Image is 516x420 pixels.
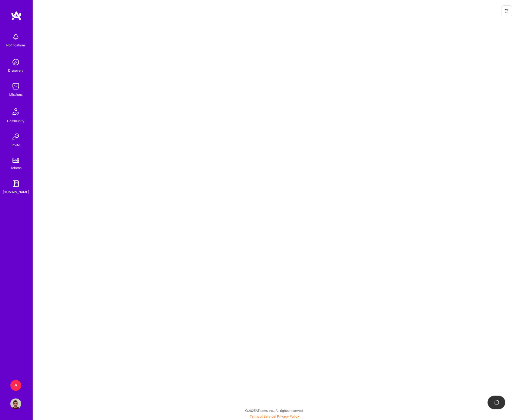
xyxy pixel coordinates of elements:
img: loading [493,399,500,406]
div: © 2025 ATeams Inc., All rights reserved. [33,404,516,417]
img: guide book [10,178,21,189]
a: User Avatar [9,398,23,409]
a: Terms of Service [250,414,275,418]
div: [DOMAIN_NAME] [3,189,29,195]
img: User Avatar [10,398,21,409]
div: Invite [12,142,20,148]
div: Community [7,118,24,124]
div: Missions [9,92,23,97]
img: logo [11,11,22,21]
div: Tokens [10,165,21,171]
img: Invite [10,131,21,142]
div: A [10,380,21,391]
a: A [9,380,23,391]
div: Discovery [8,68,24,73]
img: bell [10,31,21,42]
img: Community [9,105,22,118]
img: teamwork [10,81,21,92]
a: Privacy Policy [277,414,299,418]
img: discovery [10,57,21,68]
span: | [250,414,299,418]
img: tokens [12,158,19,163]
div: Notifications [6,42,26,48]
